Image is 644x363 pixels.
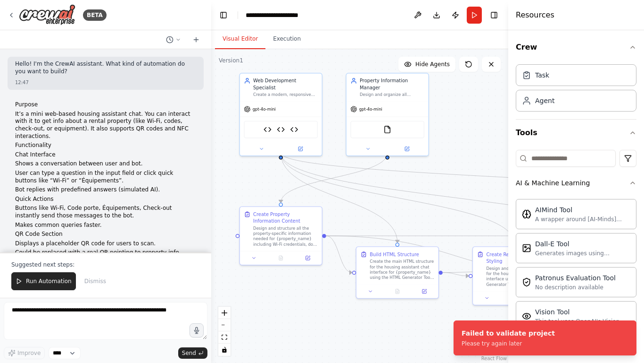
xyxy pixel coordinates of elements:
[278,153,634,242] g: Edge from 31432c15-fc98-40e9-8153-90822993373e to 6b60558d-269f-43a4-83a5-c004e7a8bc4f
[15,160,196,168] p: Shows a conversation between user and bot.
[413,287,436,295] button: Open in side panel
[516,120,636,146] button: Tools
[239,73,322,156] div: Web Development SpecialistCreate a modern, responsive web-based housing assistant chat interface ...
[80,272,111,290] button: Dismiss
[15,231,196,238] p: QR Code Section
[398,57,455,72] button: Hide Agents
[516,9,554,21] h4: Resources
[516,178,590,188] div: AI & Machine Learning
[15,101,196,109] p: Purpose
[535,70,549,80] div: Task
[253,225,318,247] div: Design and structure all the property-specific information needed for {property_name} including W...
[218,307,231,356] div: React Flow controls
[516,60,636,119] div: Crew
[383,126,391,134] img: FileReadTool
[516,171,636,195] button: AI & Machine Learning
[535,96,554,105] div: Agent
[11,272,76,290] button: Run Automation
[83,9,107,21] div: BETA
[326,233,352,276] g: Edge from ed19908f-446a-4f5f-9369-f3eb6858a714 to d3e977ce-c572-429e-9b24-40c5e5eb581b
[370,251,419,258] div: Build HTML Structure
[535,239,630,249] div: Dall-E Tool
[535,216,630,223] div: A wrapper around [AI-Minds]([URL][DOMAIN_NAME]). Useful for when you need answers to questions fr...
[522,209,531,219] img: AIMindTool
[535,307,630,317] div: Vision Tool
[535,205,630,215] div: AIMind Tool
[535,273,616,283] div: Patronus Evaluation Tool
[162,34,185,45] button: Switch to previous chat
[462,340,555,347] div: Please try again later
[281,145,319,153] button: Open in side panel
[4,347,45,359] button: Improve
[360,78,424,91] div: Property Information Manager
[15,79,196,86] div: 12:47
[246,10,298,20] nav: breadcrumb
[264,126,272,134] img: HTML Generator Tool
[296,254,319,262] button: Open in side panel
[383,287,412,295] button: No output available
[189,34,204,45] button: Start a new chat
[443,269,469,279] g: Edge from d3e977ce-c572-429e-9b24-40c5e5eb581b to eb099bcd-50f8-4285-b805-bf35a8f82372
[19,4,75,26] img: Logo
[267,254,295,262] button: No output available
[218,307,231,319] button: zoom in
[239,206,322,265] div: Create Property Information ContentDesign and structure all the property-specific information nee...
[462,328,555,338] div: Failed to validate project
[15,222,196,229] p: Makes common queries faster.
[218,319,231,331] button: zoom out
[15,111,196,140] p: It’s a mini web-based housing assistant chat. You can interact with it to get info about a rental...
[15,170,196,184] p: User can type a question in the input field or click quick buttons like “Wi-Fi” or “Équipements”.
[253,78,318,91] div: Web Development Specialist
[522,311,531,321] img: VisionTool
[472,246,556,305] div: Create Responsive CSS StylingDesign and generate CSS styles for the housing assistant chat interf...
[84,277,106,285] span: Dismiss
[487,9,501,22] button: Hide right sidebar
[290,126,298,134] img: JavaScript Generator
[15,249,196,257] p: Could be replaced with a real QR pointing to property info.
[15,196,196,203] p: Quick Actions
[15,205,196,219] p: Buttons like Wi-Fi, Code porte, Équipements, Check-out instantly send those messages to the bot.
[178,347,207,359] button: Send
[486,251,551,264] div: Create Responsive CSS Styling
[218,331,231,344] button: fit view
[535,284,616,291] div: No description available
[15,151,196,159] p: Chat Interface
[218,344,231,356] button: toggle interactivity
[500,294,528,302] button: No output available
[356,246,439,299] div: Build HTML StructureCreate the main HTML structure for the housing assistant chat interface for {...
[15,186,196,194] p: Bot replies with predefined answers (simulated AI).
[522,277,531,287] img: PatronusEvalTool
[516,195,636,339] div: AI & Machine Learning
[17,349,41,357] span: Improve
[516,34,636,60] button: Crew
[278,153,517,242] g: Edge from 31432c15-fc98-40e9-8153-90822993373e to eb099bcd-50f8-4285-b805-bf35a8f82372
[278,153,401,242] g: Edge from 31432c15-fc98-40e9-8153-90822993373e to d3e977ce-c572-429e-9b24-40c5e5eb581b
[15,142,196,149] p: Functionality
[182,349,196,357] span: Send
[486,266,551,287] div: Design and generate CSS styles for the housing assistant chat interface using the CSS Generator T...
[253,106,276,112] span: gpt-4o-mini
[277,126,285,134] img: CSS Generator
[265,29,308,49] button: Execution
[11,261,200,268] p: Suggested next steps:
[370,259,434,280] div: Create the main HTML structure for the housing assistant chat interface for {property_name} using...
[219,57,243,64] div: Version 1
[253,211,318,224] div: Create Property Information Content
[359,106,382,112] span: gpt-4o-mini
[26,277,72,285] span: Run Automation
[346,73,429,156] div: Property Information ManagerDesign and organize all property-specific content including Wi-Fi cre...
[326,233,585,279] g: Edge from ed19908f-446a-4f5f-9369-f3eb6858a714 to 6b60558d-269f-43a4-83a5-c004e7a8bc4f
[535,250,630,257] div: Generates images using OpenAI's Dall-E model.
[253,92,318,97] div: Create a modern, responsive web-based housing assistant chat interface with QR code support, NFC ...
[15,240,196,248] p: Displays a placeholder QR code for users to scan.
[15,60,196,75] p: Hello! I'm the CrewAI assistant. What kind of automation do you want to build?
[522,243,531,253] img: DallETool
[415,60,450,68] span: Hide Agents
[360,92,424,97] div: Design and organize all property-specific content including Wi-Fi credentials, door codes, equipm...
[217,9,230,22] button: Hide left sidebar
[215,29,265,49] button: Visual Editor
[190,323,204,337] button: Click to speak your automation idea
[388,145,426,153] button: Open in side panel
